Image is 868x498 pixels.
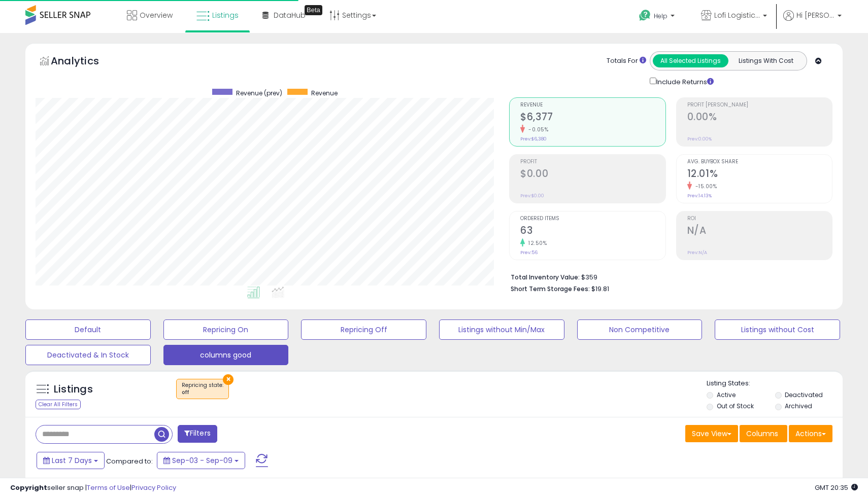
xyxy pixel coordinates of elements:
small: Prev: $6,380 [520,136,547,142]
small: -0.05% [525,126,548,133]
label: Out of Stock [717,402,754,410]
div: Totals For [607,56,646,66]
a: Hi [PERSON_NAME] [783,10,842,33]
span: Avg. Buybox Share [687,159,832,165]
h5: Listings [54,382,93,397]
span: Revenue [311,89,338,97]
small: Prev: 0.00% [687,136,712,142]
h2: N/A [687,225,832,238]
button: Save View [685,425,738,442]
span: $19.81 [591,284,609,294]
span: Lofi Logistics LLC [714,10,760,20]
span: Help [654,12,667,20]
span: Listings [212,10,239,20]
button: Deactivated & In Stock [25,345,151,365]
button: Columns [740,425,787,442]
span: Overview [140,10,173,20]
a: Privacy Policy [131,483,176,492]
button: Non Competitive [577,319,703,340]
i: Get Help [639,9,651,22]
h2: 12.01% [687,168,832,182]
button: All Selected Listings [653,54,728,67]
span: Compared to: [106,456,153,466]
a: Help [631,2,685,33]
span: 2025-09-17 20:35 GMT [815,483,858,492]
div: Clear All Filters [36,400,81,409]
a: Terms of Use [87,483,130,492]
div: Include Returns [642,76,726,87]
small: Prev: 56 [520,250,538,256]
b: Short Term Storage Fees: [511,284,590,293]
button: Last 7 Days [37,452,105,469]
button: Listings without Min/Max [439,319,564,340]
div: seller snap | | [10,483,176,493]
button: Sep-03 - Sep-09 [157,452,245,469]
b: Total Inventory Value: [511,273,580,281]
small: Prev: N/A [687,250,707,256]
span: Repricing state : [182,381,223,397]
button: Repricing Off [301,319,426,340]
button: Actions [789,425,832,442]
small: Prev: 14.13% [687,193,712,199]
button: Filters [178,425,217,443]
span: ROI [687,216,832,222]
button: × [223,374,233,385]
span: DataHub [274,10,306,20]
button: Repricing On [163,319,289,340]
p: Listing States: [707,379,842,388]
button: Listings without Cost [715,319,840,340]
div: Tooltip anchor [305,5,322,15]
h2: $0.00 [520,168,665,182]
label: Deactivated [785,390,823,399]
span: Hi [PERSON_NAME] [796,10,834,20]
span: Columns [746,429,778,439]
button: columns good [163,345,289,365]
span: Profit [520,159,665,165]
h2: 0.00% [687,111,832,125]
h2: 63 [520,225,665,238]
span: Revenue (prev) [236,89,282,97]
h5: Analytics [51,54,119,70]
small: Prev: $0.00 [520,193,544,199]
label: Archived [785,402,812,410]
h2: $6,377 [520,111,665,125]
small: -15.00% [692,183,717,190]
div: off [182,389,223,396]
small: 12.50% [525,239,547,247]
span: Last 7 Days [52,455,92,466]
span: Revenue [520,102,665,108]
span: Sep-03 - Sep-09 [172,455,232,466]
span: Profit [PERSON_NAME] [687,102,832,108]
li: $359 [511,270,825,282]
span: Ordered Items [520,216,665,222]
button: Listings With Cost [728,54,804,67]
strong: Copyright [10,483,47,492]
label: Active [717,390,736,399]
button: Default [25,319,151,340]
